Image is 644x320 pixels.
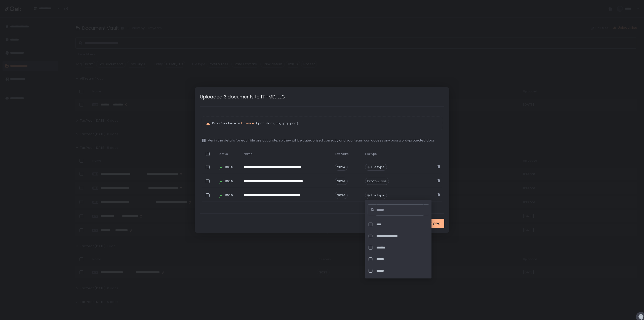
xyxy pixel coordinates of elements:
span: File type [371,193,385,198]
span: Verify the details for each file are accurate, so they will be categorized correctly and your tea... [208,138,435,143]
span: (.pdf, .docx, .xls, .jpg, .png) [255,121,298,126]
span: Status [219,152,228,156]
span: Tax Years [335,152,349,156]
span: File type [365,152,377,156]
span: 2024 [335,192,348,199]
span: 100% [225,165,233,169]
span: 100% [225,179,233,184]
span: 2024 [335,164,348,171]
span: Name [244,152,252,156]
button: browse [241,121,254,126]
span: File type [371,165,385,169]
p: Drop files here or [212,121,438,126]
h1: Uploaded 3 documents to FFHMD, LLC [200,93,285,100]
span: 2024 [335,178,348,185]
div: Profit & Loss [365,178,389,185]
span: browse [241,121,254,126]
span: 100% [225,193,233,198]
